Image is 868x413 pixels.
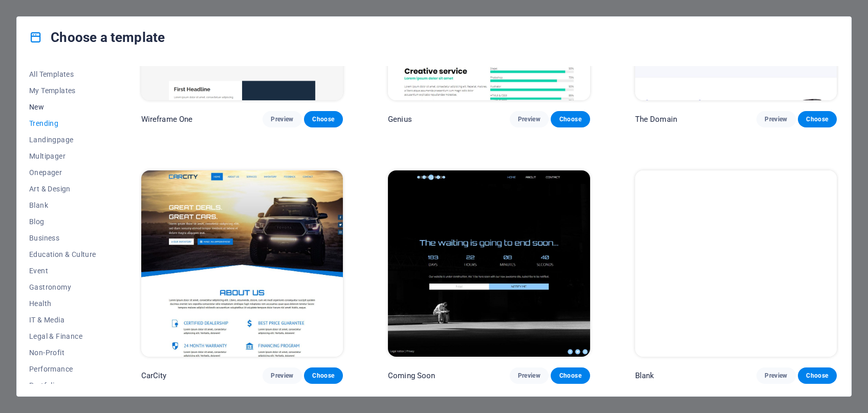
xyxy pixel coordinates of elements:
[388,170,590,356] img: Coming Soon
[29,263,96,279] button: Event
[29,316,96,324] span: IT & Media
[29,283,96,291] span: Gastronomy
[806,372,829,380] span: Choose
[765,372,787,380] span: Preview
[29,361,96,377] button: Performance
[551,111,590,127] button: Choose
[29,82,96,99] button: My Templates
[29,299,96,308] span: Health
[806,115,829,123] span: Choose
[29,295,96,312] button: Health
[141,170,343,356] img: CarCity
[263,367,301,384] button: Preview
[635,170,837,356] img: Blank
[29,332,96,340] span: Legal & Finance
[510,367,549,384] button: Preview
[29,349,96,357] span: Non-Profit
[312,372,335,380] span: Choose
[29,103,96,111] span: New
[29,29,165,46] h4: Choose a template
[29,86,96,95] span: My Templates
[141,114,193,124] p: Wireframe One
[29,181,96,197] button: Art & Design
[29,99,96,115] button: New
[29,312,96,328] button: IT & Media
[798,367,837,384] button: Choose
[510,111,549,127] button: Preview
[29,377,96,394] button: Portfolio
[635,371,655,381] p: Blank
[29,279,96,295] button: Gastronomy
[312,115,335,123] span: Choose
[388,114,412,124] p: Genius
[29,185,96,193] span: Art & Design
[29,230,96,246] button: Business
[559,115,581,123] span: Choose
[756,111,795,127] button: Preview
[29,365,96,373] span: Performance
[29,119,96,127] span: Trending
[29,328,96,344] button: Legal & Finance
[263,111,301,127] button: Preview
[29,66,96,82] button: All Templates
[29,152,96,160] span: Multipager
[518,115,540,123] span: Preview
[29,381,96,389] span: Portfolio
[29,213,96,230] button: Blog
[29,201,96,209] span: Blank
[304,367,343,384] button: Choose
[141,371,167,381] p: CarCity
[756,367,795,384] button: Preview
[551,367,590,384] button: Choose
[271,115,293,123] span: Preview
[518,372,540,380] span: Preview
[29,250,96,258] span: Education & Culture
[798,111,837,127] button: Choose
[29,344,96,361] button: Non-Profit
[765,115,787,123] span: Preview
[29,132,96,148] button: Landingpage
[271,372,293,380] span: Preview
[29,234,96,242] span: Business
[29,164,96,181] button: Onepager
[29,197,96,213] button: Blank
[29,218,96,226] span: Blog
[29,148,96,164] button: Multipager
[29,136,96,144] span: Landingpage
[304,111,343,127] button: Choose
[29,115,96,132] button: Trending
[559,372,581,380] span: Choose
[29,267,96,275] span: Event
[635,114,677,124] p: The Domain
[29,168,96,177] span: Onepager
[29,246,96,263] button: Education & Culture
[388,371,436,381] p: Coming Soon
[29,70,96,78] span: All Templates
